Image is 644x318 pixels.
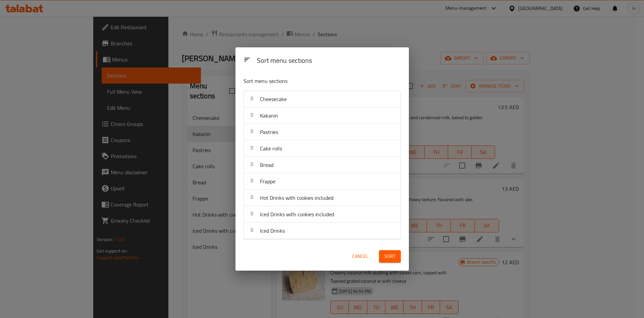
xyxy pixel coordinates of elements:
div: Frappe [244,173,400,190]
span: Cake rolls [260,143,282,153]
button: Sort [379,250,401,263]
span: Frappe [260,176,275,186]
button: Cancel [350,250,371,263]
span: Iced Drinks with cookies included [260,209,334,219]
span: Sort [384,252,395,261]
span: Bread [260,160,273,170]
span: Pastries [260,127,278,137]
span: Hot Drinks with cookies included [260,193,333,203]
span: Cheesecake [260,94,287,104]
div: Kakanin [244,107,400,124]
span: Iced Drinks [260,226,285,236]
div: Bread [244,157,400,173]
div: Cake rolls [244,140,400,157]
div: Iced Drinks with cookies included [244,206,400,223]
div: Cheesecake [244,91,400,107]
p: Sort menu sections [244,77,368,85]
span: Cancel [352,252,368,261]
div: Sort menu sections [254,53,404,69]
div: Iced Drinks [244,223,400,239]
span: Kakanin [260,110,278,121]
div: Hot Drinks with cookies included [244,190,400,206]
div: Pastries [244,124,400,140]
